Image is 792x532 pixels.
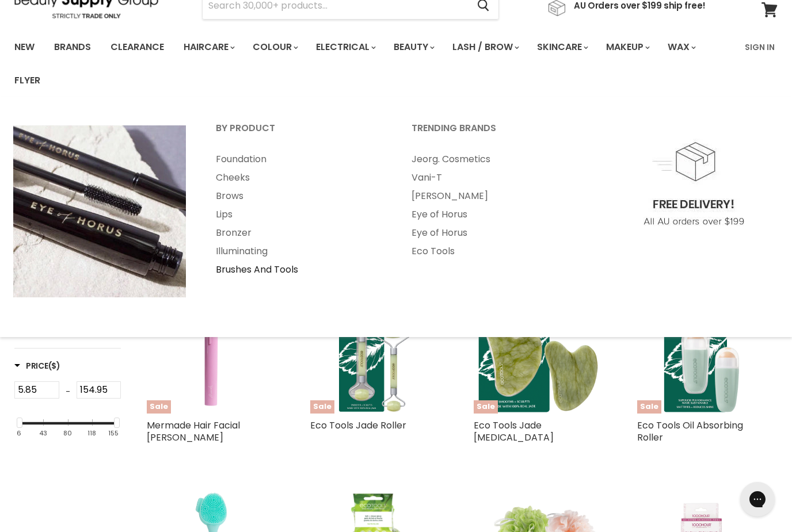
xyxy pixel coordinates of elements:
span: Price [14,360,60,372]
a: Eco Tools Jade [MEDICAL_DATA] [474,419,554,444]
a: Brows [201,187,395,205]
img: Eco Tools Jade Roller [310,285,439,414]
a: Wax [659,35,703,59]
a: Brands [45,35,100,59]
ul: Main menu [6,30,738,97]
span: Sale [147,400,171,414]
ul: Main menu [397,150,591,261]
a: Eco Tools Jade Gua ShaSale [474,285,603,414]
div: 43 [39,430,47,437]
img: Eco Tools Oil Absorbing Roller [637,285,766,414]
img: Mermade Hair Facial Shaver [147,285,276,414]
a: Cheeks [201,169,395,187]
div: 155 [108,430,119,437]
a: Haircare [175,35,242,59]
a: Eye of Horus [397,224,591,242]
span: Sale [474,400,498,414]
a: Brushes And Tools [201,261,395,279]
div: 118 [87,430,96,437]
a: Eco Tools [397,242,591,261]
a: Eco Tools Oil Absorbing Roller [637,419,743,444]
iframe: Gorgias live chat messenger [734,478,780,520]
img: Eco Tools Jade Gua Sha [474,285,603,414]
a: Flyer [6,68,49,93]
a: Eco Tools Jade Roller [310,419,406,432]
a: Mermade Hair Facial [PERSON_NAME] [147,419,240,444]
a: Beauty [385,35,441,59]
a: Jeorg. Cosmetics [397,150,591,169]
a: Skincare [528,35,595,59]
span: ($) [48,360,60,372]
a: Trending Brands [397,119,591,148]
h3: Price($) [14,360,60,372]
a: New [6,35,43,59]
a: Illuminating [201,242,395,261]
span: Sale [637,400,661,414]
a: Eco Tools Jade RollerSale [310,285,439,414]
a: Eco Tools Oil Absorbing RollerSale [637,285,766,414]
a: By Product [201,119,395,148]
a: Eye of Horus [397,205,591,224]
a: Mermade Hair Facial ShaverSale [147,285,276,414]
a: [PERSON_NAME] [397,187,591,205]
a: Clearance [102,35,173,59]
a: Foundation [201,150,395,169]
div: 80 [63,430,72,437]
a: Bronzer [201,224,395,242]
span: Sale [310,400,334,414]
a: Makeup [597,35,657,59]
a: Sign In [738,35,782,59]
input: Max Price [77,381,121,399]
a: Colour [244,35,305,59]
a: Lips [201,205,395,224]
input: Min Price [14,381,59,399]
a: Vani-T [397,169,591,187]
a: Electrical [307,35,383,59]
ul: Main menu [201,150,395,279]
div: 6 [17,430,21,437]
a: Lash / Brow [444,35,526,59]
div: - [59,381,77,402]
